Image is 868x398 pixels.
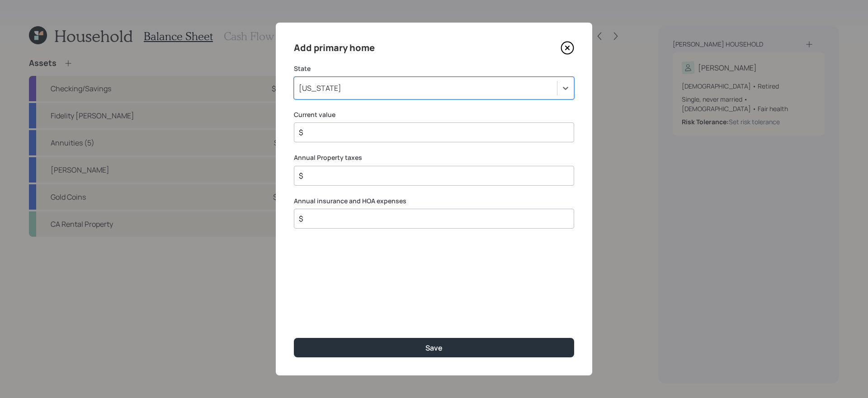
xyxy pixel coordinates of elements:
[294,153,574,162] label: Annual Property taxes
[294,338,574,357] button: Save
[299,83,341,93] div: [US_STATE]
[425,343,443,353] div: Save
[294,197,574,206] label: Annual insurance and HOA expenses
[294,41,375,55] h4: Add primary home
[294,64,574,73] label: State
[294,110,574,119] label: Current value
